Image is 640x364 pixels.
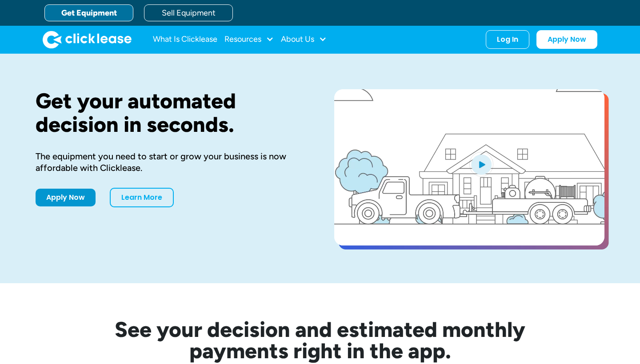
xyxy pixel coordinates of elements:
h1: Get your automated decision in seconds. [36,89,306,136]
a: home [43,31,132,48]
div: About Us [281,31,327,48]
a: Sell Equipment [144,4,233,21]
a: What Is Clicklease [153,31,217,48]
a: open lightbox [334,89,604,245]
a: Get Equipment [44,4,133,21]
img: Blue play button logo on a light blue circular background [469,152,493,177]
a: Learn More [110,188,174,207]
a: Apply Now [536,30,597,49]
div: The equipment you need to start or grow your business is now affordable with Clicklease. [36,150,306,174]
h2: See your decision and estimated monthly payments right in the app. [71,319,569,361]
div: Log In [497,35,518,44]
a: Apply Now [36,189,96,206]
div: Resources [224,31,274,48]
img: Clicklease logo [43,31,132,48]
